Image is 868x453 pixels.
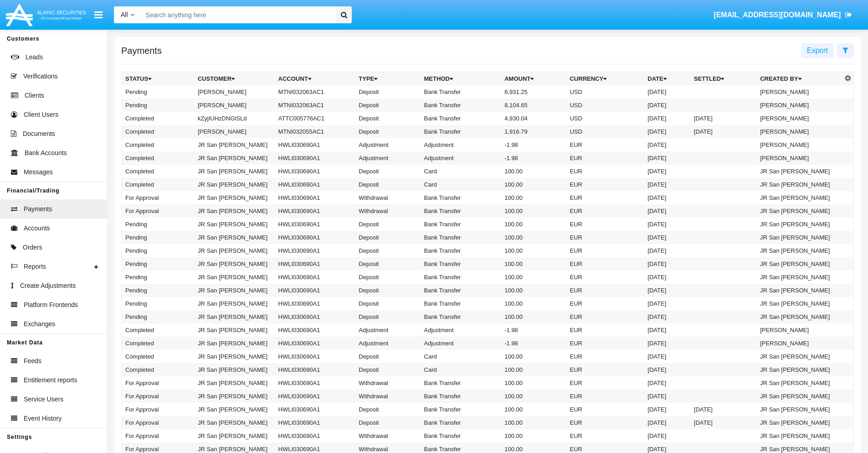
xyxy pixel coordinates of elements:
[275,244,355,257] td: HWLI030690A1
[275,271,355,284] td: HWLI030690A1
[355,165,420,178] td: Deposit
[756,337,842,350] td: [PERSON_NAME]
[501,218,566,231] td: 100.00
[756,204,842,218] td: JR San [PERSON_NAME]
[421,390,501,403] td: Bank Transfer
[355,99,420,112] td: Deposit
[756,99,842,112] td: [PERSON_NAME]
[566,204,644,218] td: EUR
[122,284,194,297] td: Pending
[355,416,420,429] td: Deposit
[355,244,420,257] td: Deposit
[566,99,644,112] td: USD
[26,52,43,62] span: Leads
[275,337,355,350] td: HWLI030690A1
[501,257,566,271] td: 100.00
[122,350,194,363] td: Completed
[421,323,501,337] td: Adjustment
[122,323,194,337] td: Completed
[24,224,50,233] span: Accounts
[566,151,644,165] td: EUR
[756,284,842,297] td: JR San [PERSON_NAME]
[24,110,58,120] span: Client Users
[566,350,644,363] td: EUR
[275,297,355,310] td: HWLI030690A1
[355,72,420,86] th: Type
[501,271,566,284] td: 100.00
[355,323,420,337] td: Adjustment
[644,323,690,337] td: [DATE]
[501,244,566,257] td: 100.00
[644,218,690,231] td: [DATE]
[275,178,355,191] td: HWLI030690A1
[122,204,194,218] td: For Approval
[20,281,76,291] span: Create Adjustments
[756,297,842,310] td: JR San [PERSON_NAME]
[756,85,842,99] td: [PERSON_NAME]
[501,178,566,191] td: 100.00
[194,244,275,257] td: JR San [PERSON_NAME]
[644,257,690,271] td: [DATE]
[566,271,644,284] td: EUR
[275,204,355,218] td: HWLI030690A1
[756,138,842,151] td: [PERSON_NAME]
[194,310,275,323] td: JR San [PERSON_NAME]
[121,47,162,54] h5: Payments
[24,395,63,404] span: Service Users
[275,151,355,165] td: HWLI030690A1
[566,138,644,151] td: EUR
[501,337,566,350] td: -1.98
[122,403,194,416] td: For Approval
[194,376,275,390] td: JR San [PERSON_NAME]
[355,204,420,218] td: Withdrawal
[194,204,275,218] td: JR San [PERSON_NAME]
[421,337,501,350] td: Adjustment
[566,257,644,271] td: EUR
[644,191,690,204] td: [DATE]
[566,244,644,257] td: EUR
[566,390,644,403] td: EUR
[756,390,842,403] td: JR San [PERSON_NAME]
[122,271,194,284] td: Pending
[421,138,501,151] td: Adjustment
[194,297,275,310] td: JR San [PERSON_NAME]
[421,271,501,284] td: Bank Transfer
[756,271,842,284] td: JR San [PERSON_NAME]
[501,363,566,376] td: 100.00
[122,72,194,86] th: Status
[355,151,420,165] td: Adjustment
[194,125,275,138] td: [PERSON_NAME]
[355,112,420,125] td: Deposit
[566,429,644,443] td: EUR
[566,125,644,138] td: USD
[355,429,420,443] td: Withdrawal
[501,390,566,403] td: 100.00
[690,403,756,416] td: [DATE]
[122,99,194,112] td: Pending
[24,300,78,310] span: Platform Frontends
[355,350,420,363] td: Deposit
[122,376,194,390] td: For Approval
[756,403,842,416] td: JR San [PERSON_NAME]
[355,191,420,204] td: Withdrawal
[501,85,566,99] td: 6,931.25
[355,284,420,297] td: Deposit
[644,231,690,244] td: [DATE]
[644,178,690,191] td: [DATE]
[501,416,566,429] td: 100.00
[141,6,333,23] input: Search
[690,112,756,125] td: [DATE]
[756,165,842,178] td: JR San [PERSON_NAME]
[756,257,842,271] td: JR San [PERSON_NAME]
[756,244,842,257] td: JR San [PERSON_NAME]
[23,72,57,81] span: Verifications
[355,376,420,390] td: Withdrawal
[421,165,501,178] td: Card
[566,337,644,350] td: EUR
[122,244,194,257] td: Pending
[122,337,194,350] td: Completed
[275,416,355,429] td: HWLI030690A1
[566,85,644,99] td: USD
[756,151,842,165] td: [PERSON_NAME]
[275,138,355,151] td: HWLI030690A1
